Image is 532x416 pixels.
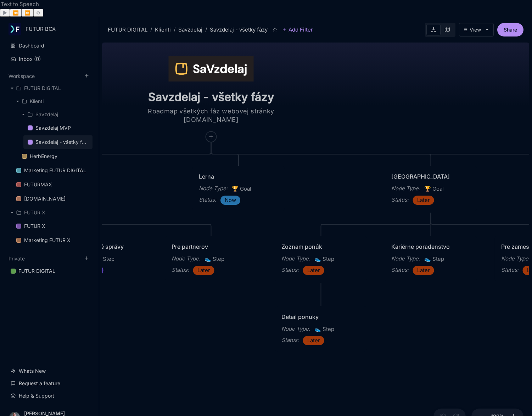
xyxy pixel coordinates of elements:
[391,242,471,251] div: Kariérne poradenstvo
[314,255,334,263] span: Step
[155,26,171,34] div: Klienti
[24,236,71,244] div: Marketing FUTUR X
[417,196,430,204] span: Later
[12,234,93,247] a: Marketing FUTUR X
[24,84,61,92] div: FUTUR DIGITAL
[108,26,147,34] div: FUTUR DIGITAL
[225,196,236,204] span: Now
[6,206,93,219] div: FUTUR X
[210,26,268,34] div: Savzdelaj - všetky fázy
[6,264,93,278] div: FUTUR DIGITAL
[205,26,207,34] div: /
[314,326,323,332] i: 👟
[18,150,93,163] a: HerbEnergy
[391,172,471,181] div: [GEOGRAPHIC_DATA]
[197,266,210,275] span: Later
[391,196,409,204] div: Status :
[23,121,93,135] div: Savzdelaj MVP
[172,266,189,274] div: Status :
[172,254,200,263] div: Node Type :
[12,178,93,192] div: FUTURMAX
[6,377,93,390] a: Request a feature
[24,208,45,217] div: FUTUR X
[417,266,430,275] span: Later
[12,192,93,206] a: [DOMAIN_NAME]
[424,185,432,192] i: 🏆
[35,124,71,132] div: Savzdelaj MVP
[95,255,114,263] span: Step
[281,242,361,251] div: Zoznam ponúk
[33,9,43,17] button: Settings
[6,389,93,403] a: Help & Support
[9,255,25,262] button: Private
[281,266,299,274] div: Status :
[314,325,334,333] span: Step
[165,236,258,282] div: Pre partnerovNode Type:👟StepStatus:Later
[314,255,323,262] i: 👟
[140,107,282,124] textarea: Roadmap všetkých fáz webovej stránky [DOMAIN_NAME]
[9,23,90,35] button: FUTUR BOX
[18,108,93,121] div: Savzdelaj
[10,9,22,17] button: Previous
[501,266,519,274] div: Status :
[24,195,66,203] div: [DOMAIN_NAME]
[12,95,93,108] div: Klienti
[470,27,481,33] div: View
[172,242,251,251] div: Pre partnerov
[281,325,310,333] div: Node Type :
[178,26,202,34] div: Savzdelaj
[23,135,93,149] div: Savzdelaj - všetky fázy
[129,33,294,143] div: iconRoadmap všetkých fáz webovej stránky [DOMAIN_NAME]
[385,236,477,282] div: Kariérne poradenstvoNode Type:👟StepStatus:Later
[286,26,313,34] span: Add Filter
[307,266,320,275] span: Later
[23,135,93,149] a: Savzdelaj - všetky fázy
[192,165,285,212] div: LernaNode Type:🏆GoalStatus:Now
[281,254,310,263] div: Node Type :
[199,184,228,193] div: Node Type :
[12,219,93,233] div: FUTUR X
[275,306,368,352] div: Detail ponukyNode Type:👟StepStatus:Later
[205,255,224,263] span: Step
[35,110,58,119] div: Savzdelaj
[24,166,86,175] div: Marketing FUTUR DIGITAL
[24,180,52,189] div: FUTURMAX
[232,185,251,193] span: Goal
[385,165,477,212] div: [GEOGRAPHIC_DATA]Node Type:🏆GoalStatus:Later
[6,53,93,65] button: Inbox (0)
[169,56,253,81] img: icon
[391,254,420,263] div: Node Type :
[282,26,313,34] button: Add Filter
[18,267,55,275] div: FUTUR DIGITAL
[205,255,213,262] i: 👟
[30,97,44,106] div: Klienti
[501,254,530,263] div: Node Type :
[6,364,93,378] a: Whats New
[12,192,93,206] div: [DOMAIN_NAME]
[424,185,444,193] span: Goal
[232,185,240,192] i: 🏆
[12,234,93,247] div: Marketing FUTUR X
[497,23,523,36] button: Share
[12,164,93,177] a: Marketing FUTUR DIGITAL
[6,80,93,250] div: Workspace
[199,172,278,181] div: Lerna
[150,26,152,34] div: /
[391,184,420,193] div: Node Type :
[6,262,93,281] div: Private
[281,336,299,344] div: Status :
[35,138,88,146] div: Savzdelaj - všetky fázy
[6,82,93,95] div: FUTUR DIGITAL
[30,152,57,161] div: HerbEnergy
[281,313,361,321] div: Detail ponuky
[24,222,45,230] div: FUTUR X
[9,73,35,79] button: Workspace
[424,255,444,263] span: Step
[307,336,320,345] span: Later
[22,9,33,17] button: Forward
[26,26,79,32] div: FUTUR BOX
[424,255,432,262] i: 👟
[24,411,86,416] div: [PERSON_NAME]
